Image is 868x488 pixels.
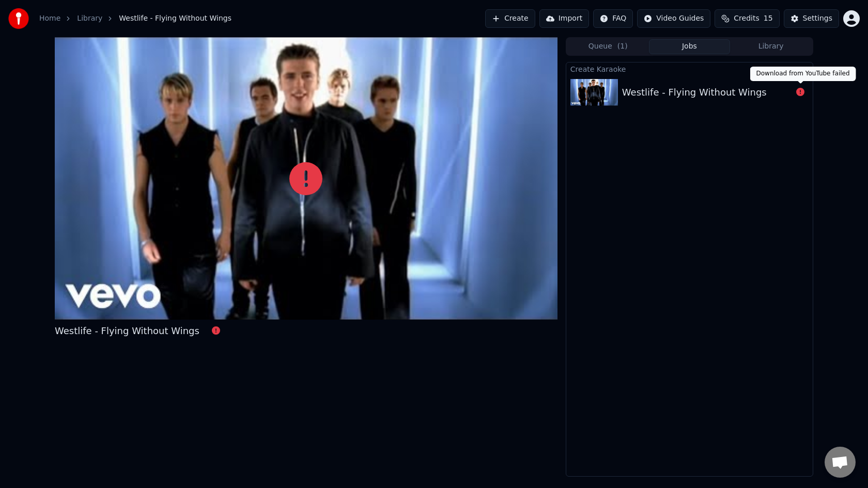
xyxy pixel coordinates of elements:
div: Create Karaoke [566,62,813,75]
button: Library [730,39,812,54]
span: 15 [764,13,773,24]
div: Westlife - Flying Without Wings [622,85,767,100]
span: ( 1 ) [617,41,628,52]
span: Credits [734,13,759,24]
a: Home [39,13,60,24]
button: Create [485,9,535,28]
button: Jobs [649,39,731,54]
nav: breadcrumb [39,13,231,24]
a: Library [77,13,102,24]
button: Credits15 [715,9,779,28]
button: Video Guides [637,9,710,28]
button: Settings [784,9,839,28]
span: Westlife - Flying Without Wings [119,13,231,24]
button: FAQ [593,9,633,28]
button: Queue [567,39,649,54]
a: Open chat [825,447,856,478]
img: youka [8,8,29,29]
button: Import [539,9,589,28]
div: Settings [803,13,832,24]
div: Westlife - Flying Without Wings [55,324,199,338]
div: Download from YouTube failed [750,67,856,81]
